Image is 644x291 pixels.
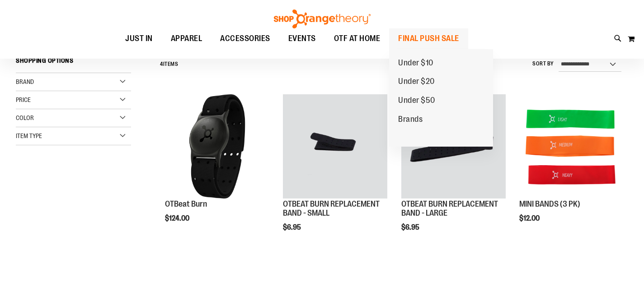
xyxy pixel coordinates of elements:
[16,132,42,139] span: Item Type
[288,28,316,49] span: EVENTS
[160,90,274,245] div: product
[398,77,435,88] span: Under $20
[389,110,432,129] a: Brands
[519,199,580,208] a: MINI BANDS (3 PK)
[16,53,131,73] strong: Shopping Options
[519,214,541,222] span: $12.00
[165,94,269,200] a: Main view of OTBeat Burn 6.0-C
[389,54,442,73] a: Under $10
[532,60,554,68] label: Sort By
[334,28,381,49] span: OTF AT HOME
[220,28,270,49] span: ACCESSORIES
[279,28,325,49] a: EVENTS
[16,78,34,85] span: Brand
[165,199,207,208] a: OTBeat Burn
[273,9,372,28] img: Shop Orangetheory
[162,28,212,49] a: APPAREL
[165,214,191,222] span: $124.00
[389,72,444,91] a: Under $20
[16,96,31,103] span: Price
[125,28,153,49] span: JUST IN
[515,90,628,245] div: product
[116,28,162,49] a: JUST IN
[283,94,387,199] img: OTBEAT BURN REPLACEMENT BAND - SMALL
[389,91,444,110] a: Under $50
[283,223,302,231] span: $6.95
[325,28,390,49] a: OTF AT HOME
[160,57,178,71] h2: Items
[401,223,421,231] span: $6.95
[401,94,506,200] a: OTBEAT BURN REPLACEMENT BAND - LARGE
[283,94,387,200] a: OTBEAT BURN REPLACEMENT BAND - SMALL
[398,96,435,107] span: Under $50
[160,61,163,67] span: 4
[398,58,433,69] span: Under $10
[211,28,279,49] a: ACCESSORIES
[171,28,202,49] span: APPAREL
[519,94,624,199] img: MINI BANDS (3 PK)
[397,90,510,254] div: product
[389,49,493,147] ul: FINAL PUSH SALE
[401,199,498,217] a: OTBEAT BURN REPLACEMENT BAND - LARGE
[283,199,380,217] a: OTBEAT BURN REPLACEMENT BAND - SMALL
[398,28,459,49] span: FINAL PUSH SALE
[389,28,468,49] a: FINAL PUSH SALE
[519,94,624,200] a: MINI BANDS (3 PK)
[278,90,392,254] div: product
[16,114,34,121] span: Color
[165,94,269,199] img: Main view of OTBeat Burn 6.0-C
[398,115,423,126] span: Brands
